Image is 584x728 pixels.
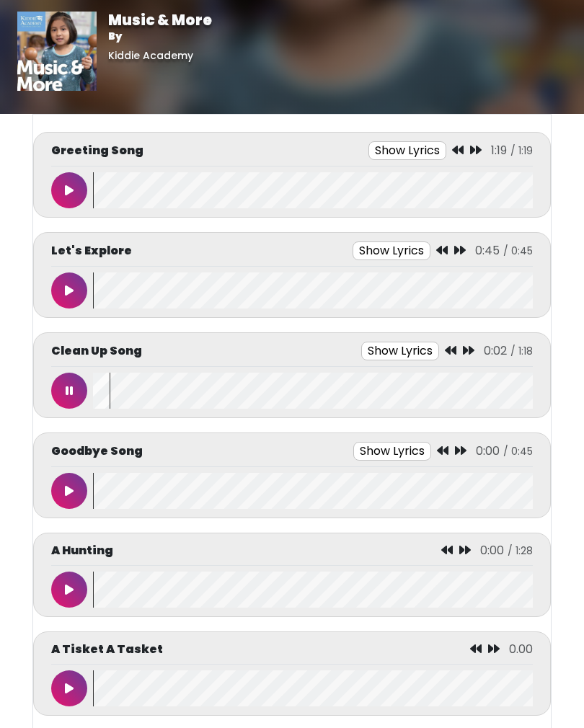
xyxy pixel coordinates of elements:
p: A Tisket A Tasket [51,641,163,658]
button: Show Lyrics [361,342,439,360]
p: A Hunting [51,542,113,559]
span: 0:00 [476,443,500,459]
p: By [108,29,212,44]
p: Let's Explore [51,242,132,259]
p: Greeting Song [51,142,143,159]
span: / 1:19 [510,143,533,158]
p: Goodbye Song [51,443,143,460]
p: Clean Up Song [51,342,142,360]
button: Show Lyrics [353,442,431,461]
span: 0.00 [509,641,533,657]
h1: Music & More [108,12,212,29]
button: Show Lyrics [353,241,430,260]
h6: Kiddie Academy [108,50,212,62]
span: / 0:45 [503,444,533,458]
span: / 1:18 [510,344,533,358]
span: 0:00 [480,542,504,559]
img: 01vrkzCYTteBT1eqlInO [17,12,97,91]
span: 1:19 [491,142,507,159]
button: Show Lyrics [368,141,446,160]
span: / 0:45 [503,244,533,258]
span: / 1:28 [508,543,533,558]
span: 0:02 [484,342,507,359]
span: 0:45 [475,242,500,259]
